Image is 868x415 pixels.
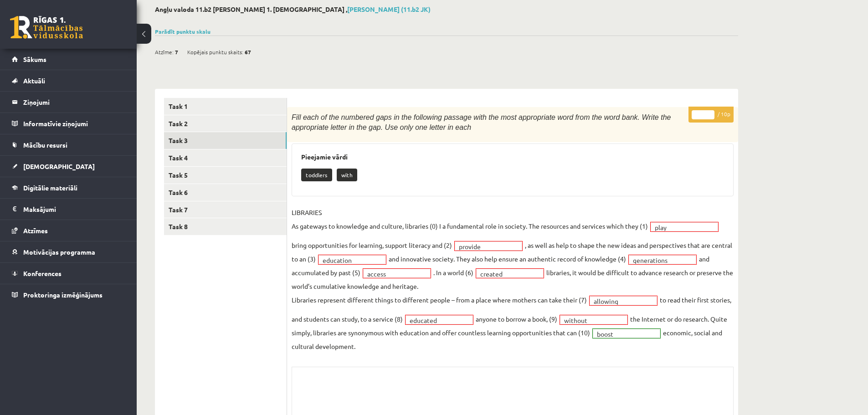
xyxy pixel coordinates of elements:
[323,256,374,265] span: education
[164,184,287,201] a: Task 6
[406,315,473,324] a: educated
[629,255,696,264] a: generations
[688,107,734,123] p: / 10p
[23,291,103,299] span: Proktoringa izmēģinājums
[155,45,174,59] span: Atzīme:
[367,269,418,278] span: access
[23,269,62,277] span: Konferences
[337,169,357,181] p: with
[10,16,83,39] a: Rīgas 1. Tālmācības vidusskola
[12,199,125,220] a: Maksājumi
[301,153,724,161] h3: Pieejamie vārdi
[23,141,67,149] span: Mācību resursi
[12,49,125,70] a: Sākums
[12,220,125,241] a: Atzīmes
[347,5,431,13] a: [PERSON_NAME] (11.b2 JK)
[164,167,287,184] a: Task 5
[155,28,211,35] a: Parādīt punktu skalu
[23,199,125,220] legend: Maksājumi
[23,248,95,256] span: Motivācijas programma
[164,115,287,132] a: Task 2
[164,149,287,166] a: Task 4
[476,269,544,278] a: created
[175,45,178,59] span: 7
[455,241,522,251] a: provide
[12,241,125,262] a: Motivācijas programma
[301,169,332,181] p: toddlers
[12,113,125,134] a: Informatīvie ziņojumi
[23,226,48,235] span: Atzīmes
[594,297,645,306] span: allowing
[318,255,386,264] a: education
[480,269,531,278] span: created
[292,113,671,132] span: Fill each of the numbered gaps in the following passage with the most appropriate word from the w...
[12,92,125,113] a: Ziņojumi
[155,5,738,13] h2: Angļu valoda 11.b2 [PERSON_NAME] 1. [DEMOGRAPHIC_DATA] ,
[23,77,45,85] span: Aktuāli
[164,218,287,235] a: Task 8
[564,316,615,325] span: without
[633,256,684,265] span: generations
[12,156,125,177] a: [DEMOGRAPHIC_DATA]
[12,134,125,155] a: Mācību resursi
[590,296,657,305] a: allowing
[164,98,287,115] a: Task 1
[655,223,706,232] span: play
[23,55,46,63] span: Sākums
[363,269,431,278] a: access
[12,177,125,198] a: Digitālie materiāli
[560,315,627,324] a: without
[245,45,251,59] span: 67
[164,201,287,218] a: Task 7
[23,113,125,134] legend: Informatīvie ziņojumi
[410,316,461,325] span: educated
[12,70,125,91] a: Aktuāli
[292,293,587,307] p: Libraries represent different things to different people – from a place where mothers can take th...
[651,222,718,231] a: play
[23,184,77,192] span: Digitālie materiāli
[164,132,287,149] a: Task 3
[23,92,125,113] legend: Ziņojumi
[597,329,648,338] span: boost
[12,263,125,284] a: Konferences
[292,205,734,353] fieldset: bring opportunities for learning, support literacy and (2) , as well as help to shape the new ide...
[12,284,125,305] a: Proktoringa izmēģinājums
[292,205,648,233] p: LIBRARIES As gateways to knowledge and culture, libraries (0) I a fundamental role in society. Th...
[187,45,243,59] span: Kopējais punktu skaits:
[23,162,95,170] span: [DEMOGRAPHIC_DATA]
[593,329,660,338] a: boost
[459,242,510,251] span: provide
